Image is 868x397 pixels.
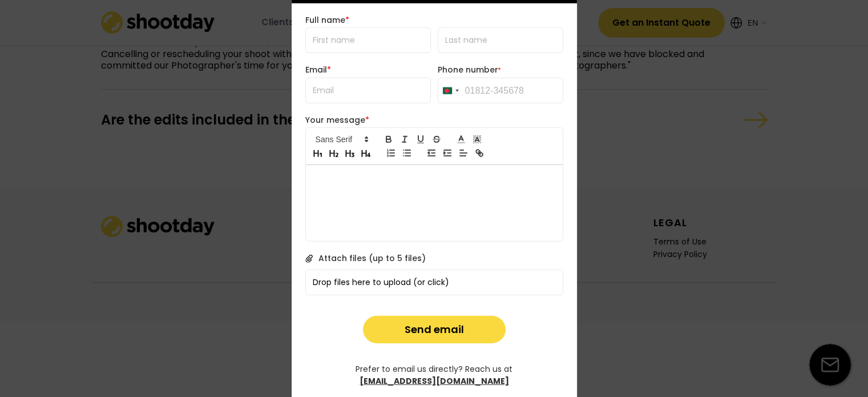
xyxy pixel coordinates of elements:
[438,27,563,53] input: Last name
[438,78,563,103] input: 01812-345678
[305,65,425,75] div: Email
[310,133,372,146] span: Font
[305,78,431,103] input: Email
[356,364,512,375] div: Prefer to email us directly? Reach us at
[453,133,469,146] span: Font color
[469,133,485,146] span: Highlight color
[438,65,563,75] div: Phone number
[305,27,431,53] input: First name
[360,376,509,387] div: [EMAIL_ADDRESS][DOMAIN_NAME]
[318,253,426,263] div: Attach files (up to 5 files)
[305,15,563,25] div: Full name
[363,316,506,343] button: Send email
[305,115,563,125] div: Your message
[305,255,313,263] img: Icon%20metro-attachment.svg
[455,146,471,160] span: Text alignment
[438,78,462,103] button: Selected country
[306,270,564,295] div: Drop files here to upload (or click)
